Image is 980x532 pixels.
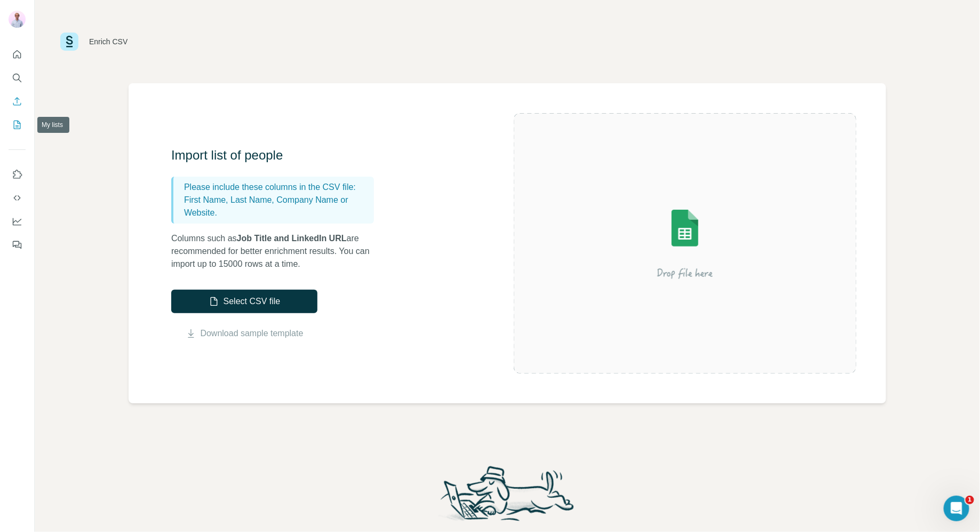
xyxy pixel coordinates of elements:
[431,463,584,531] img: Surfe Mascot Illustration
[60,33,78,51] img: Surfe Logo
[9,68,26,88] button: Search
[9,92,26,111] button: Enrich CSV
[171,147,385,164] h3: Import list of people
[171,327,317,340] button: Download sample template
[171,290,317,313] button: Select CSV file
[184,181,370,194] p: Please include these columns in the CSV file:
[589,179,781,307] img: Surfe Illustration - Drop file here or select below
[9,45,26,64] button: Quick start
[9,188,26,208] button: Use Surfe API
[966,496,974,504] span: 1
[184,194,370,219] p: First Name, Last Name, Company Name or Website.
[9,212,26,231] button: Dashboard
[89,36,128,47] div: Enrich CSV
[237,234,347,243] span: Job Title and LinkedIn URL
[9,235,26,255] button: Feedback
[171,232,385,271] p: Columns such as are recommended for better enrichment results. You can import up to 15000 rows at...
[9,115,26,134] button: My lists
[944,496,969,521] iframe: Intercom live chat
[9,11,26,28] img: Avatar
[9,165,26,184] button: Use Surfe on LinkedIn
[201,327,304,340] a: Download sample template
